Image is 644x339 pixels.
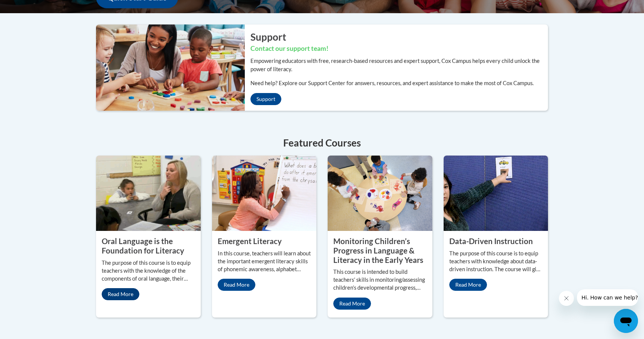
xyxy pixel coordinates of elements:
[577,289,638,306] iframe: Message from company
[333,268,427,292] p: This course is intended to build teachers’ skills in monitoring/assessing children’s developmenta...
[559,291,574,306] iframe: Close message
[218,237,282,246] property: Emergent Literacy
[333,298,371,310] a: Read More
[96,136,548,150] h4: Featured Courses
[102,288,139,300] a: Read More
[328,156,432,231] img: Monitoring Children’s Progress in Language & Literacy in the Early Years
[218,279,255,291] a: Read More
[90,24,245,110] img: ...
[333,237,423,264] property: Monitoring Children’s Progress in Language & Literacy in the Early Years
[250,44,548,53] h3: Contact our support team!
[212,156,317,231] img: Emergent Literacy
[444,156,548,231] img: Data-Driven Instruction
[218,250,311,273] p: In this course, teachers will learn about the important emergent literacy skills of phonemic awar...
[449,250,543,273] p: The purpose of this course is to equip teachers with knowledge about data-driven instruction. The...
[449,279,487,291] a: Read More
[102,259,195,283] p: The purpose of this course is to equip teachers with the knowledge of the components of oral lang...
[96,156,201,231] img: Oral Language is the Foundation for Literacy
[250,93,281,105] a: Support
[449,237,533,246] property: Data-Driven Instruction
[102,237,184,255] property: Oral Language is the Foundation for Literacy
[614,309,638,333] iframe: Button to launch messaging window
[250,30,548,44] h2: Support
[250,57,548,73] p: Empowering educators with free, research-based resources and expert support, Cox Campus helps eve...
[250,79,548,87] p: Need help? Explore our Support Center for answers, resources, and expert assistance to make the m...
